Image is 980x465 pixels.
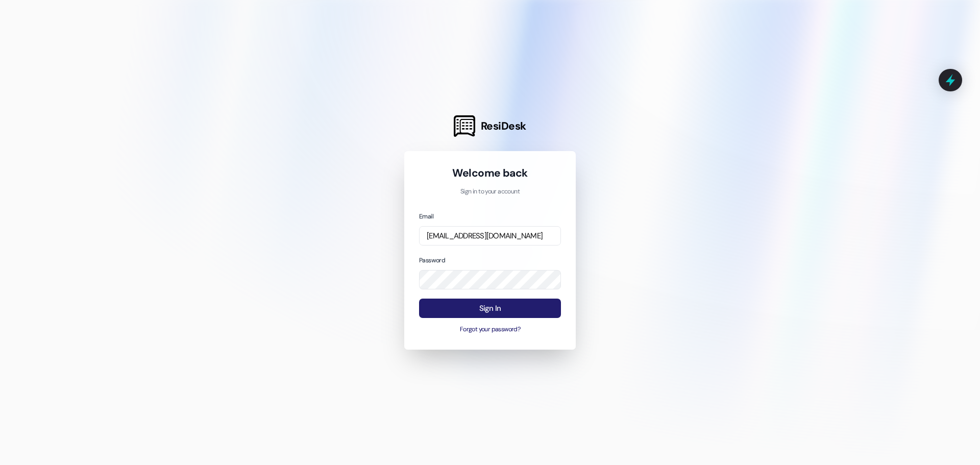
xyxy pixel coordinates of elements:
[419,166,561,180] h1: Welcome back
[419,256,445,264] label: Password
[419,187,561,197] p: Sign in to your account
[419,226,561,246] input: name@example.com
[419,212,433,221] label: Email
[481,119,526,133] span: ResiDesk
[419,325,561,334] button: Forgot your password?
[454,115,475,137] img: ResiDesk Logo
[419,299,561,319] button: Sign In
